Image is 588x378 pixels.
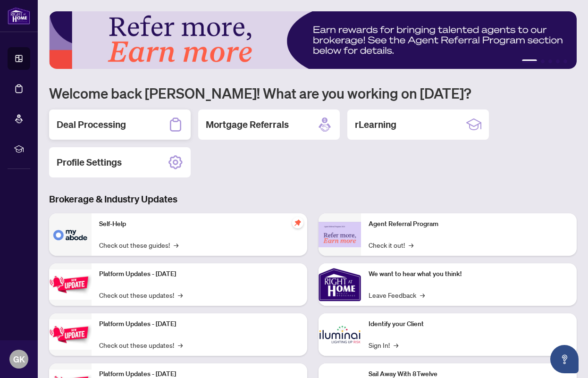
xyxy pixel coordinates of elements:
[292,217,303,228] span: pushpin
[49,84,577,102] h1: Welcome back [PERSON_NAME]! What are you working on [DATE]?
[369,269,569,279] p: We want to hear what you think!
[369,319,569,329] p: Identify your Client
[548,59,552,63] button: 3
[420,290,425,300] span: →
[541,59,545,63] button: 2
[394,340,398,350] span: →
[563,59,567,63] button: 5
[49,213,92,256] img: Self-Help
[550,345,579,373] button: Open asap
[369,290,425,300] a: Leave Feedback→
[522,59,537,63] button: 1
[99,319,300,329] p: Platform Updates - [DATE]
[99,269,300,279] p: Platform Updates - [DATE]
[369,340,398,350] a: Sign In!→
[178,340,183,350] span: →
[319,263,361,306] img: We want to hear what you think!
[99,340,183,350] a: Check out these updates!→
[99,219,300,229] p: Self-Help
[174,240,178,250] span: →
[8,7,30,25] img: logo
[206,118,289,131] h2: Mortgage Referrals
[57,156,122,169] h2: Profile Settings
[178,290,183,300] span: →
[319,313,361,356] img: Identify your Client
[319,222,361,248] img: Agent Referral Program
[369,219,569,229] p: Agent Referral Program
[49,11,577,69] img: Slide 0
[13,353,25,366] span: GK
[49,269,92,299] img: Platform Updates - July 21, 2025
[409,240,413,250] span: →
[355,118,396,131] h2: rLearning
[369,240,413,250] a: Check it out!→
[49,319,92,349] img: Platform Updates - July 8, 2025
[556,59,560,63] button: 4
[99,290,183,300] a: Check out these updates!→
[99,240,178,250] a: Check out these guides!→
[57,118,126,131] h2: Deal Processing
[49,193,577,206] h3: Brokerage & Industry Updates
